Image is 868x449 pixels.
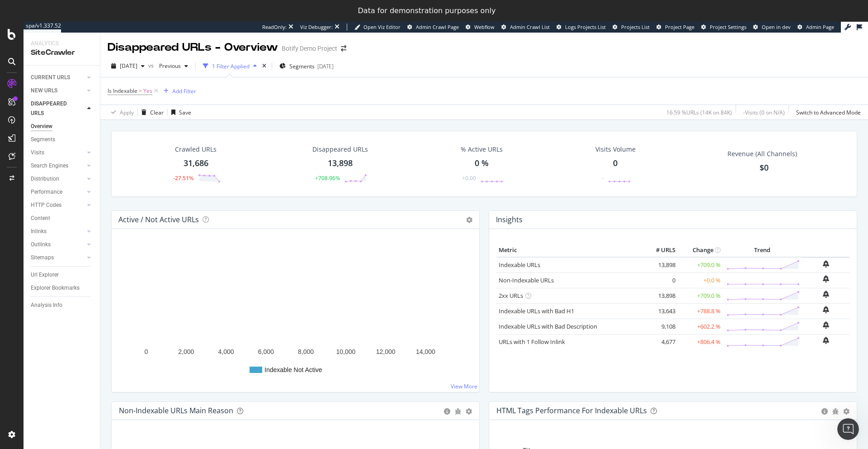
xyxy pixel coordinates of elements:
button: Switch to Advanced Mode [793,105,861,119]
div: Botify Demo Project [282,44,337,53]
div: - [602,174,604,182]
div: bug [832,408,839,415]
div: Disappeared URLs - Overview [108,40,278,55]
a: DISAPPEARED URLS [31,99,85,118]
span: Yes [143,85,152,97]
span: Open Viz Editor [363,24,401,30]
div: bug [455,408,461,415]
td: +0.0 % [678,272,723,288]
div: bell-plus [823,275,829,282]
a: Indexable URLs [499,261,540,269]
text: 8,000 [298,348,314,355]
a: Non-Indexable URLs [499,276,554,284]
a: Project Page [656,24,694,31]
a: Explorer Bookmarks [31,283,94,293]
td: 13,898 [642,257,678,273]
a: Segments [31,135,94,144]
div: Switch to Advanced Mode [796,109,861,116]
div: +708.96% [315,174,340,182]
div: CURRENT URLS [31,73,70,82]
span: Admin Crawl Page [416,24,459,30]
div: bell-plus [823,337,829,344]
th: Change [678,244,723,257]
button: Previous [156,59,192,73]
div: A chart. [119,244,469,385]
span: Admin Page [806,24,834,30]
a: Indexable URLs with Bad Description [499,322,597,330]
td: +709.0 % [678,257,723,273]
div: 16.59 % URLs ( 14K on 84K ) [666,109,732,116]
div: spa/v1.337.52 [24,22,61,29]
div: Save [179,109,191,116]
text: 6,000 [258,348,274,355]
th: Metric [496,244,642,257]
span: = [139,87,142,95]
div: Crawled URLs [175,145,217,154]
div: -27.51% [173,174,193,182]
div: HTML Tags Performance for Indexable URLs [496,406,647,415]
a: Admin Crawl List [501,24,550,31]
div: - Visits ( 0 on N/A ) [743,109,785,116]
div: Content [31,214,50,223]
a: Analysis Info [31,301,94,310]
div: bell-plus [823,321,829,329]
text: 0 [145,348,148,355]
a: Projects List [613,24,650,31]
text: 12,000 [376,348,396,355]
div: bell-plus [823,260,829,267]
div: 1 Filter Applied [212,62,250,70]
span: Logs Projects List [565,24,606,30]
span: Revenue (All Channels) [727,149,797,158]
iframe: Intercom live chat [837,418,859,440]
td: +709.0 % [678,288,723,303]
span: Project Settings [710,24,746,30]
div: Visits [31,148,44,158]
span: Segments [289,62,315,70]
div: gear [843,408,849,415]
div: Non-Indexable URLs Main Reason [119,406,233,415]
span: Projects List [621,24,650,30]
td: +806.4 % [678,334,723,349]
div: Analytics [31,40,93,48]
div: Analysis Info [31,301,62,310]
div: Viz Debugger: [300,24,333,31]
div: Add Filter [172,87,196,95]
td: 9,108 [642,319,678,334]
span: Webflow [474,24,495,30]
div: bell-plus [823,291,829,298]
a: Admin Page [797,24,834,31]
button: Apply [108,105,134,119]
div: Disappeared URLs [312,145,368,154]
div: Data for demonstration purposes only [358,6,496,15]
td: +788.8 % [678,303,723,319]
span: Admin Crawl List [510,24,550,30]
div: arrow-right-arrow-left [341,45,346,52]
text: 2,000 [178,348,194,355]
td: +602.2 % [678,319,723,334]
a: Outlinks [31,240,85,249]
th: Trend [723,244,802,257]
div: 0 [613,158,618,169]
button: Add Filter [160,86,196,96]
div: Overview [31,122,52,131]
div: Sitemaps [31,253,54,263]
div: % Active URLs [461,145,503,154]
a: Project Settings [701,24,746,31]
td: 13,898 [642,288,678,303]
a: URLs with 1 Follow Inlink [499,338,565,346]
a: Performance [31,187,85,197]
a: View More [451,382,477,390]
div: Search Engines [31,161,68,171]
a: spa/v1.337.52 [24,22,61,33]
div: 0 % [475,158,489,169]
a: Inlinks [31,227,85,236]
div: [DATE] [317,62,334,70]
a: 2xx URLs [499,291,523,300]
button: Segments[DATE] [276,59,337,73]
td: 0 [642,272,678,288]
a: Admin Crawl Page [407,24,459,31]
text: 4,000 [218,348,234,355]
span: 2025 Sep. 27th [120,62,137,70]
a: CURRENT URLS [31,73,85,82]
div: 31,686 [184,158,208,169]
